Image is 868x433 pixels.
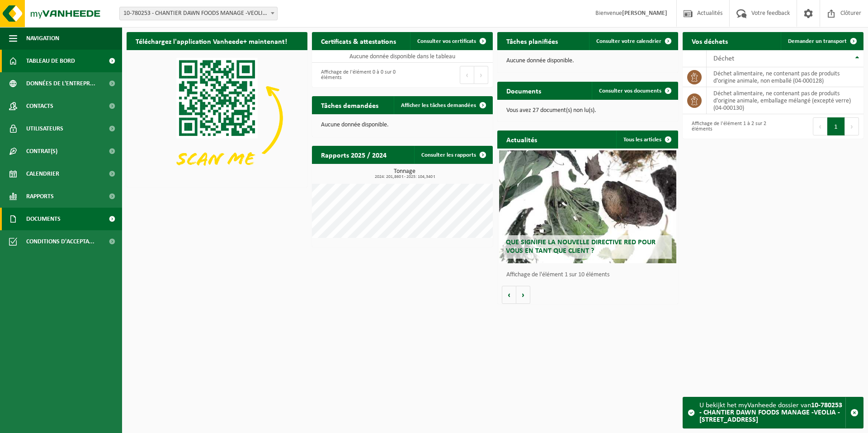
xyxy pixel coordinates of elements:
[26,50,75,72] span: Tableau de bord
[616,130,677,149] a: Tous les articles
[788,38,847,44] span: Demander un transport
[622,10,667,17] strong: [PERSON_NAME]
[26,140,57,163] span: Contrat(s)
[26,230,94,253] span: Conditions d'accepta...
[312,146,396,163] h2: Rapports 2025 / 2024
[599,88,661,94] span: Consulter vos documents
[401,102,476,108] span: Afficher les tâches demandées
[813,117,827,135] button: Previous
[516,286,530,304] button: Volgende
[414,146,492,164] a: Consulter les rapports
[497,82,550,99] h2: Documents
[589,32,677,50] a: Consulter votre calendrier
[26,208,61,230] span: Documents
[26,185,54,208] span: Rapports
[417,38,476,44] span: Consulter vos certificats
[592,82,677,100] a: Consulter vos documents
[707,87,863,114] td: déchet alimentaire, ne contenant pas de produits d'origine animale, emballage mélangé (excepté ve...
[474,66,488,84] button: Next
[497,32,567,50] h2: Tâches planifiées
[460,66,474,84] button: Previous
[312,96,387,114] h2: Tâches demandées
[316,175,493,179] span: 2024: 201,860 t - 2025: 104,340 t
[120,7,277,20] span: 10-780253 - CHANTIER DAWN FOODS MANAGE -VEOLIA - 7170 MANAGE, RUE DU CHENIA 10
[316,65,398,85] div: Affichage de l'élément 0 à 0 sur 0 éléments
[119,7,278,20] span: 10-780253 - CHANTIER DAWN FOODS MANAGE -VEOLIA - 7170 MANAGE, RUE DU CHENIA 10
[26,117,63,140] span: Utilisateurs
[699,402,842,424] strong: 10-780253 - CHANTIER DAWN FOODS MANAGE -VEOLIA - [STREET_ADDRESS]
[687,116,769,136] div: Affichage de l'élément 1 à 2 sur 2 éléments
[683,32,737,50] h2: Vos déchets
[312,32,405,50] h2: Certificats & attestations
[312,50,493,63] td: Aucune donnée disponible dans le tableau
[506,239,656,255] span: Que signifie la nouvelle directive RED pour vous en tant que client ?
[316,168,493,179] h3: Tonnage
[26,95,53,117] span: Contacts
[506,107,669,114] p: Vous avez 27 document(s) non lu(s).
[321,122,484,128] p: Aucune donnée disponible.
[127,32,296,50] h2: Téléchargez l'application Vanheede+ maintenant!
[410,32,492,50] a: Consulter vos certificats
[596,38,661,44] span: Consulter votre calendrier
[26,72,95,95] span: Données de l'entrepr...
[394,96,492,114] a: Afficher les tâches demandées
[781,32,863,50] a: Demander un transport
[845,117,859,135] button: Next
[26,163,59,185] span: Calendrier
[827,117,845,135] button: 1
[699,397,845,428] div: U bekijkt het myVanheede dossier van
[499,150,676,263] a: Que signifie la nouvelle directive RED pour vous en tant que client ?
[713,55,734,62] span: Déchet
[127,50,307,186] img: Download de VHEPlus App
[506,272,674,278] p: Affichage de l'élément 1 sur 10 éléments
[707,67,863,87] td: déchet alimentaire, ne contenant pas de produits d'origine animale, non emballé (04-000128)
[502,286,516,304] button: Vorige
[26,27,59,50] span: Navigation
[497,130,546,148] h2: Actualités
[506,58,669,64] p: Aucune donnée disponible.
